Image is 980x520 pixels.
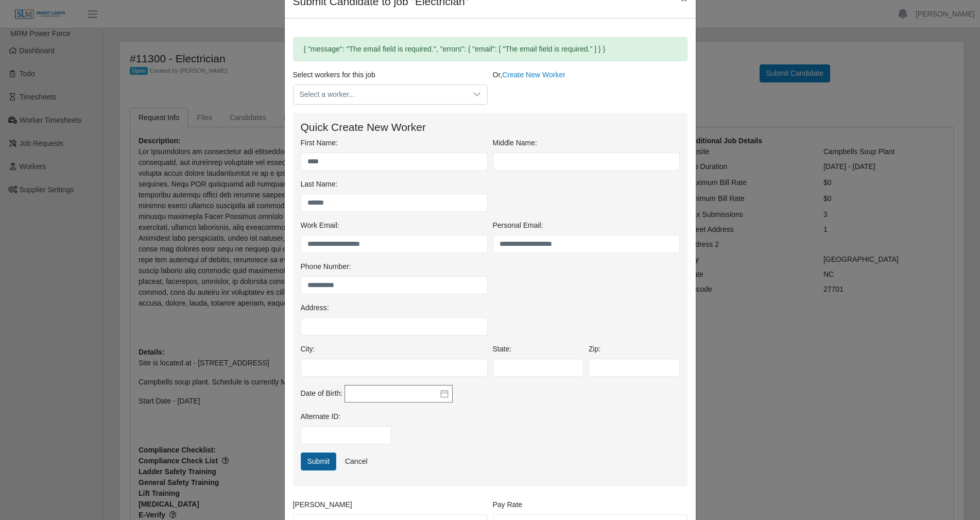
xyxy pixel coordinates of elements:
label: Last Name: [301,179,338,190]
label: Select workers for this job [293,70,375,80]
button: Submit [301,452,337,471]
span: Select a worker... [294,85,467,104]
label: Phone Number: [301,261,351,272]
div: { "message": "The email field is required.", "errors": { "email": [ "The email field is required.... [293,37,687,61]
label: Address: [301,303,329,313]
label: Zip: [589,344,600,355]
label: Alternate ID: [301,411,341,422]
label: First Name: [301,138,338,148]
a: Cancel [338,452,374,471]
label: State: [493,344,512,355]
div: Or, [490,70,690,105]
label: City: [301,344,315,355]
label: [PERSON_NAME] [293,499,352,510]
label: Work Email: [301,220,339,231]
a: Create New Worker [502,71,565,79]
label: Date of Birth: [301,388,343,399]
label: Pay Rate [493,499,523,510]
body: Rich Text Area. Press ALT-0 for help. [8,8,384,20]
label: Middle Name: [493,138,537,148]
label: Personal Email: [493,220,543,231]
h4: Quick Create New Worker [301,121,680,133]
